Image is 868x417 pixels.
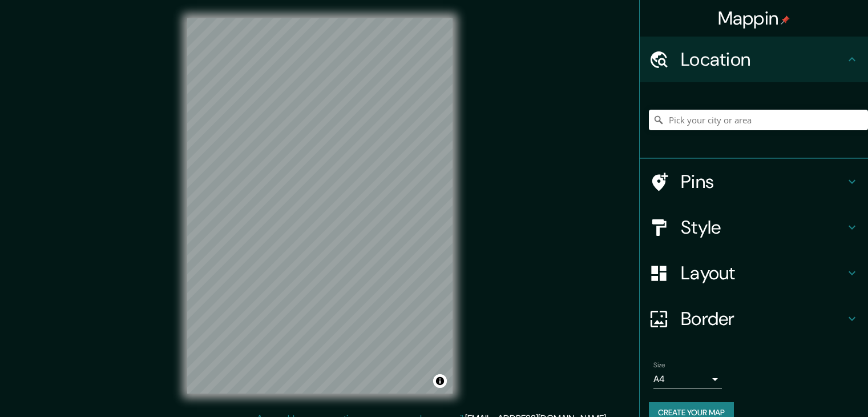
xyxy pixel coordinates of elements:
div: Style [640,205,868,250]
h4: Mappin [718,7,790,30]
h4: Layout [681,262,845,284]
h4: Location [681,48,845,71]
h4: Style [681,216,845,239]
div: Layout [640,250,868,296]
label: Size [653,360,665,370]
div: Location [640,37,868,82]
div: Border [640,296,868,342]
button: Toggle attribution [433,374,447,388]
img: pin-icon.png [781,15,790,25]
input: Pick your city or area [649,110,868,130]
canvas: Map [187,18,453,394]
h4: Pins [681,170,845,193]
div: Pins [640,159,868,205]
h4: Border [681,307,845,330]
div: A4 [653,370,722,388]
